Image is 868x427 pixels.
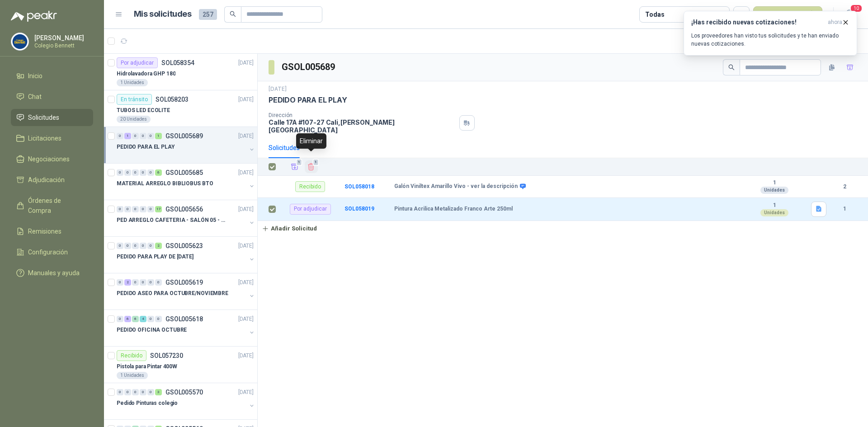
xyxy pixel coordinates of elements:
[156,96,189,103] p: SOL058203
[28,113,59,122] span: Solicitudes
[140,316,146,322] div: 4
[11,67,93,84] a: Inicio
[238,352,254,360] p: [DATE]
[117,362,177,371] p: Pistola para Pintar 400W
[344,183,374,190] a: SOL058018
[124,279,131,286] div: 2
[290,204,331,215] div: Por adjudicar
[753,6,822,23] button: Nueva solicitud
[161,60,194,66] p: SOL058354
[124,316,131,322] div: 6
[743,202,806,209] b: 1
[117,131,255,160] a: 0 1 0 0 0 1 GSOL005689[DATE] PEDIDO PARA EL PLAY
[117,70,175,78] p: Hidrolavadora GHP 180
[147,243,154,249] div: 0
[760,187,788,194] div: Unidades
[117,243,123,249] div: 0
[28,196,85,216] span: Órdenes de Compra
[394,206,513,213] b: Pintura Acrilica Metalizado Franco Arte 250ml
[117,57,158,68] div: Por adjudicar
[117,216,229,225] p: PED ARREGLO CAFETERIA - SALÓN 05 - MATERIAL CARP.
[124,206,131,212] div: 0
[11,88,93,105] a: Chat
[140,206,146,212] div: 0
[28,154,70,164] span: Negociaciones
[269,95,347,105] p: PEDIDO PARA EL PLAY
[117,169,123,176] div: 0
[238,132,254,141] p: [DATE]
[199,9,217,20] span: 257
[132,316,139,322] div: 6
[117,314,255,343] a: 0 6 6 4 0 0 GSOL005618[DATE] PEDIDO OFICINA OCTUBRE
[28,133,61,143] span: Licitaciones
[238,59,254,67] p: [DATE]
[282,60,336,74] h3: GSOL005689
[117,387,255,416] a: 0 0 0 0 0 3 GSOL005570[DATE] Pedido Pinturas colegio
[238,205,254,214] p: [DATE]
[34,43,91,48] p: Colegio Bennett
[165,206,203,212] p: GSOL005656
[150,352,183,359] p: SOL057230
[288,160,301,173] button: Añadir
[760,209,788,216] div: Unidades
[140,243,146,249] div: 0
[11,192,93,219] a: Órdenes de Compra
[132,169,139,176] div: 0
[132,389,139,395] div: 0
[132,279,139,286] div: 0
[394,183,518,190] b: Galón Viniltex Amarillo Vivo - ver la descripción
[305,160,317,173] button: Eliminar
[828,19,842,26] span: ahora
[124,389,131,395] div: 0
[117,372,148,379] div: 1 Unidades
[147,206,154,212] div: 0
[296,159,302,166] span: 1
[11,244,93,261] a: Configuración
[238,388,254,397] p: [DATE]
[132,206,139,212] div: 0
[28,226,61,236] span: Remisiones
[238,95,254,104] p: [DATE]
[155,243,162,249] div: 2
[117,279,123,286] div: 0
[230,11,236,17] span: search
[147,133,154,139] div: 0
[165,389,203,395] p: GSOL005570
[155,316,162,322] div: 0
[117,289,228,298] p: PEDIDO ASEO PARA OCTUBRE/NOVIEMBRE
[11,150,93,168] a: Negociaciones
[691,19,824,26] h3: ¡Has recibido nuevas cotizaciones!
[117,79,148,86] div: 1 Unidades
[28,268,80,278] span: Manuales y ayuda
[728,64,735,70] span: search
[155,133,162,139] div: 1
[11,11,57,22] img: Logo peakr
[165,279,203,286] p: GSOL005619
[117,94,152,105] div: En tránsito
[117,253,193,261] p: PEDIDO PARA PLAY DE [DATE]
[117,116,151,123] div: 20 Unidades
[28,71,42,81] span: Inicio
[645,9,664,19] div: Todas
[295,181,325,192] div: Recibido
[104,90,257,127] a: En tránsitoSOL058203[DATE] TUBOS LED ECOLITE20 Unidades
[155,279,162,286] div: 0
[269,112,456,118] p: Dirección
[117,206,123,212] div: 0
[117,179,213,188] p: MATERIAL ARREGLO BIBLIOBUS BTO
[117,350,146,361] div: Recibido
[147,389,154,395] div: 0
[684,11,857,56] button: ¡Has recibido nuevas cotizaciones!ahora Los proveedores han visto tus solicitudes y te han enviad...
[165,169,203,176] p: GSOL005685
[147,169,154,176] div: 0
[140,279,146,286] div: 0
[11,171,93,188] a: Adjudicación
[104,54,257,90] a: Por adjudicarSOL058354[DATE] Hidrolavadora GHP 1801 Unidades
[11,223,93,240] a: Remisiones
[11,130,93,147] a: Licitaciones
[691,32,849,48] p: Los proveedores han visto tus solicitudes y te han enviado nuevas cotizaciones.
[238,169,254,177] p: [DATE]
[344,206,374,212] a: SOL058019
